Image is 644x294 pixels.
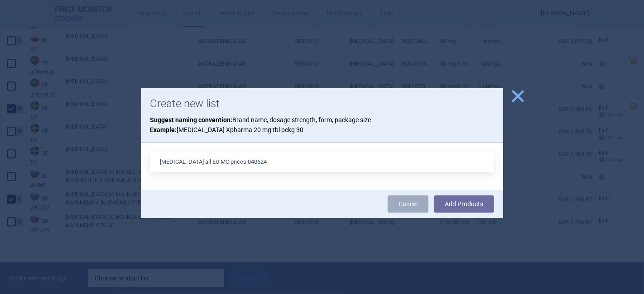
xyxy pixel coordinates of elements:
a: Cancel [388,195,428,213]
p: Brand name, dosage strength, form, package size [MEDICAL_DATA] Xpharma 20 mg tbl pckg 30 [150,115,494,135]
h1: Create new list [150,97,494,110]
strong: Example: [150,126,177,133]
strong: Suggest naming convention: [150,116,232,123]
button: Add Products [434,195,494,213]
input: List name [150,152,494,172]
